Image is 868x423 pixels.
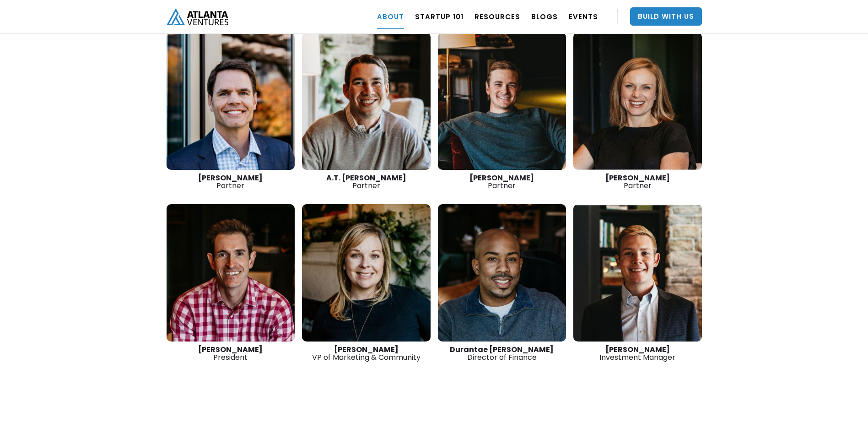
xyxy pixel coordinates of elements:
strong: A.T. [PERSON_NAME] [326,173,406,183]
strong: [PERSON_NAME] [605,344,670,355]
a: EVENTS [569,4,598,29]
div: Partner [438,174,566,190]
strong: [PERSON_NAME] [334,344,399,355]
strong: Durantae [PERSON_NAME] [450,344,554,355]
a: BLOGS [531,4,558,29]
a: Build With Us [630,7,702,26]
div: Director of Finance [438,346,566,361]
strong: [PERSON_NAME] [198,344,263,355]
a: RESOURCES [474,4,520,29]
div: VP of Marketing & Community [302,346,431,361]
strong: [PERSON_NAME] [469,173,534,183]
div: Investment Manager [573,346,702,361]
div: Partner [302,174,431,190]
div: Partner [167,174,295,190]
strong: [PERSON_NAME] [198,173,263,183]
a: ABOUT [377,4,404,29]
strong: [PERSON_NAME] [605,173,670,183]
div: President [167,346,295,361]
div: Partner [573,174,702,190]
a: Startup 101 [415,4,464,29]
